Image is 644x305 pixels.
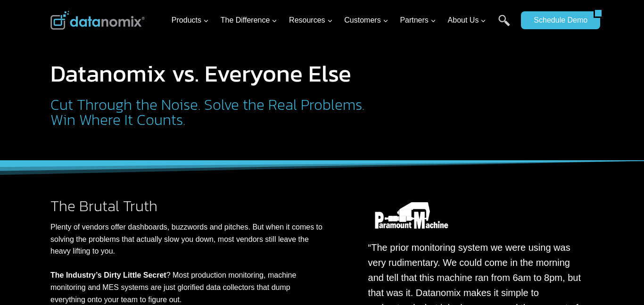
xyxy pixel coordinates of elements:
[498,15,510,36] a: Search
[448,14,487,26] span: About Us
[50,97,369,127] h2: Cut Through the Noise. Solve the Real Problems. Win Where It Counts.
[168,5,517,36] nav: Primary Navigation
[221,14,278,26] span: The Difference
[289,14,332,26] span: Resources
[368,202,455,229] img: Datanomix Customer - Paramount Machine
[50,198,327,214] h2: The Brutal Truth
[400,14,436,26] span: Partners
[50,62,369,85] h1: Datanomix vs. Everyone Else
[344,14,388,26] span: Customers
[50,271,166,279] strong: The Industry’s Dirty Little Secret
[50,11,145,30] img: Datanomix
[172,14,209,26] span: Products
[521,11,594,29] a: Schedule Demo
